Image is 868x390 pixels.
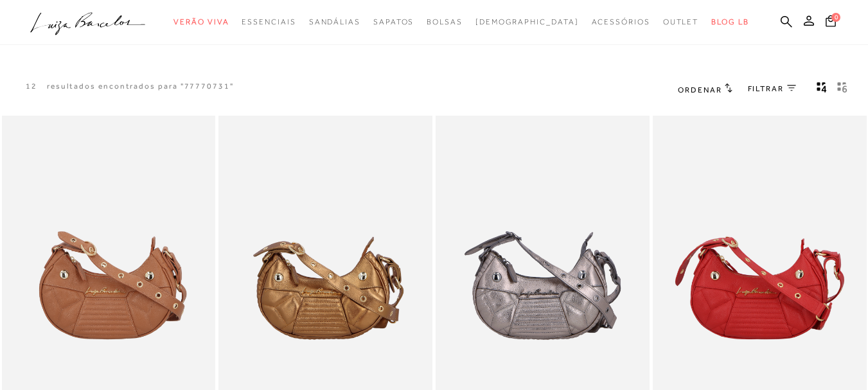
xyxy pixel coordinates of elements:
button: gridText6Desc [833,81,851,98]
span: Acessórios [592,17,650,26]
a: BLOG LB [711,10,748,34]
span: [DEMOGRAPHIC_DATA] [475,17,579,26]
span: FILTRAR [748,84,784,94]
button: 0 [822,14,840,31]
span: Sandálias [309,17,360,26]
span: Ordenar [678,85,722,94]
: resultados encontrados para "77770731" [47,81,234,92]
a: noSubCategoriesText [309,10,360,34]
span: Essenciais [242,17,296,26]
span: BLOG LB [711,17,748,26]
span: Sapatos [373,17,414,26]
span: Bolsas [427,17,463,26]
button: Mostrar 4 produtos por linha [813,81,831,98]
a: noSubCategoriesText [663,10,699,34]
a: noSubCategoriesText [592,10,650,34]
span: Verão Viva [173,17,229,26]
a: noSubCategoriesText [427,10,463,34]
span: 0 [831,13,840,22]
a: noSubCategoriesText [242,10,296,34]
p: 12 [26,81,37,92]
span: Outlet [663,17,699,26]
a: noSubCategoriesText [475,10,579,34]
a: noSubCategoriesText [373,10,414,34]
a: noSubCategoriesText [173,10,229,34]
